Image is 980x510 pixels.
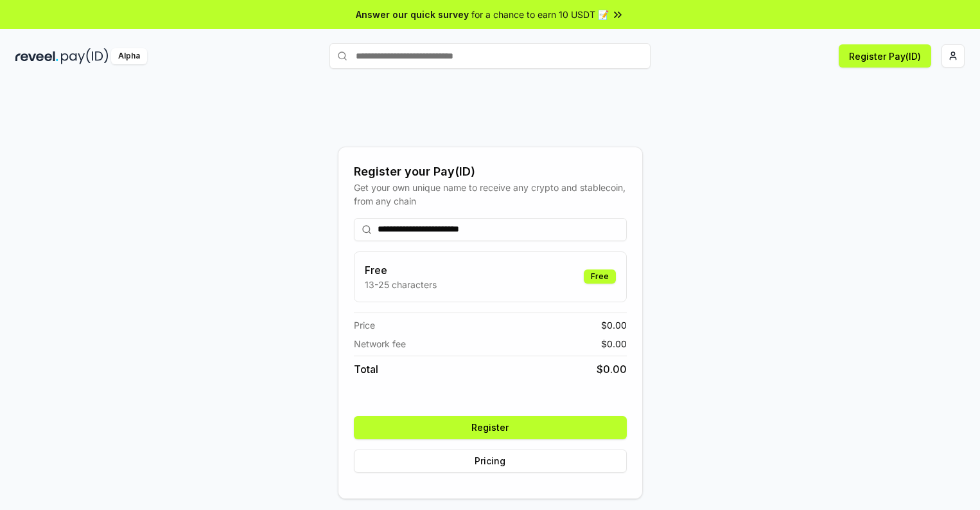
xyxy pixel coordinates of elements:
[365,278,437,291] p: 13-25 characters
[839,44,931,68] button: Register Pay(ID)
[365,262,437,278] h3: Free
[584,269,616,284] div: Free
[471,8,609,21] span: for a chance to earn 10 USDT 📝
[597,361,627,377] span: $ 0.00
[354,181,627,208] div: Get your own unique name to receive any crypto and stablecoin, from any chain
[601,318,627,332] span: $ 0.00
[601,337,627,351] span: $ 0.00
[356,8,469,21] span: Answer our quick survey
[354,416,627,439] button: Register
[354,361,378,377] span: Total
[354,318,375,332] span: Price
[354,337,406,351] span: Network fee
[354,450,627,473] button: Pricing
[15,48,58,64] img: reveel_dark
[61,48,109,64] img: pay_id
[354,163,627,181] div: Register your Pay(ID)
[111,48,147,64] div: Alpha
